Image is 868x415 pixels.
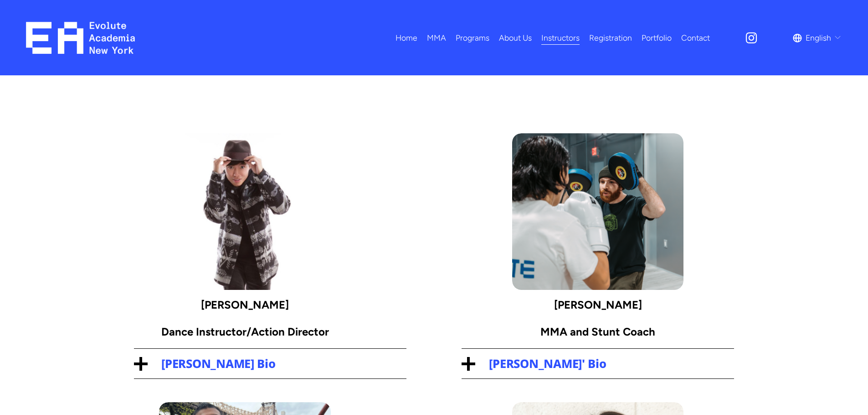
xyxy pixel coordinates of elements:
[793,30,842,46] div: language picker
[427,30,446,46] a: folder dropdown
[456,31,489,45] span: Programs
[26,22,135,54] img: EA
[456,30,489,46] a: folder dropdown
[148,356,406,372] span: [PERSON_NAME] Bio
[589,30,632,46] a: Registration
[745,31,758,45] a: Instagram
[475,356,734,372] span: [PERSON_NAME]' Bio
[427,31,446,45] span: MMA
[462,349,734,378] button: [PERSON_NAME]' Bio
[134,349,406,378] button: [PERSON_NAME] Bio
[161,325,329,338] strong: Dance Instructor/Action Director
[540,325,655,338] strong: MMA and Stunt Coach
[541,30,580,46] a: Instructors
[395,30,417,46] a: Home
[554,298,642,311] strong: [PERSON_NAME]
[499,30,532,46] a: About Us
[201,298,289,311] strong: [PERSON_NAME]
[681,30,710,46] a: Contact
[806,31,831,45] span: English
[642,30,672,46] a: Portfolio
